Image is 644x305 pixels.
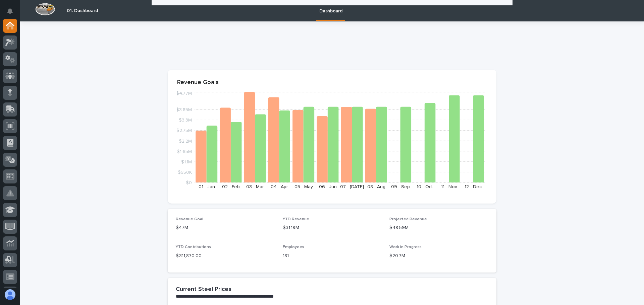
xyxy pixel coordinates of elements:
[389,252,488,259] p: $20.7M
[176,217,203,221] span: Revenue Goal
[3,4,17,18] button: Notifications
[294,184,313,189] text: 05 - May
[177,149,192,154] tspan: $1.65M
[283,252,382,259] p: 181
[181,159,192,164] tspan: $1.1M
[186,180,192,185] tspan: $0
[389,224,488,231] p: $48.59M
[283,224,382,231] p: $31.19M
[222,184,240,189] text: 02 - Feb
[3,288,17,302] button: users-avatar
[179,139,192,143] tspan: $2.2M
[271,184,288,189] text: 04 - Apr
[340,184,364,189] text: 07 - [DATE]
[389,245,422,249] span: Work in Progress
[417,184,433,189] text: 10 - Oct
[176,252,275,259] p: $ 311,870.00
[176,128,192,133] tspan: $2.75M
[178,170,192,174] tspan: $550K
[176,286,231,293] h2: Current Steel Prices
[176,245,211,249] span: YTD Contributions
[199,184,215,189] text: 01 - Jan
[176,91,192,96] tspan: $4.77M
[179,118,192,123] tspan: $3.3M
[441,184,457,189] text: 11 - Nov
[177,79,487,86] p: Revenue Goals
[35,3,55,15] img: Workspace Logo
[283,217,309,221] span: YTD Revenue
[283,245,304,249] span: Employees
[389,217,427,221] span: Projected Revenue
[8,8,17,19] div: Notifications
[367,184,385,189] text: 08 - Aug
[465,184,482,189] text: 12 - Dec
[246,184,264,189] text: 03 - Mar
[67,8,98,14] h2: 01. Dashboard
[319,184,337,189] text: 06 - Jun
[176,107,192,112] tspan: $3.85M
[391,184,410,189] text: 09 - Sep
[176,224,275,231] p: $47M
